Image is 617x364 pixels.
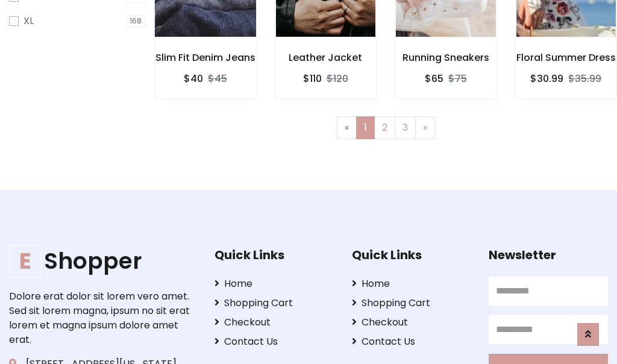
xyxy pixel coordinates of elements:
[9,248,196,275] h1: Shopper
[215,248,334,262] h5: Quick Links
[356,116,375,139] a: 1
[395,52,496,63] h6: Running Sneakers
[374,116,395,139] a: 2
[395,116,416,139] a: 3
[425,73,443,84] h6: $65
[303,73,322,84] h6: $110
[126,15,145,27] span: 168
[215,277,334,291] a: Home
[352,334,471,349] a: Contact Us
[352,296,471,310] a: Shopping Cart
[9,289,196,347] p: Dolore erat dolor sit lorem vero amet. Sed sit lorem magna, ipsum no sit erat lorem et magna ipsu...
[215,296,334,310] a: Shopping Cart
[327,72,348,86] del: $120
[516,52,617,63] h6: Floral Summer Dress
[215,315,334,330] a: Checkout
[155,52,256,63] h6: Slim Fit Denim Jeans
[448,72,467,86] del: $75
[275,52,377,63] h6: Leather Jacket
[163,116,608,139] nav: Page navigation
[568,72,601,86] del: $35.99
[530,73,563,84] h6: $30.99
[9,245,42,277] span: E
[9,248,196,275] a: EShopper
[184,73,203,84] h6: $40
[208,72,227,86] del: $45
[415,116,435,139] a: Next
[423,121,427,134] span: »
[23,14,34,28] label: XL
[352,277,471,291] a: Home
[489,248,608,262] h5: Newsletter
[215,334,334,349] a: Contact Us
[352,315,471,330] a: Checkout
[352,248,471,262] h5: Quick Links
